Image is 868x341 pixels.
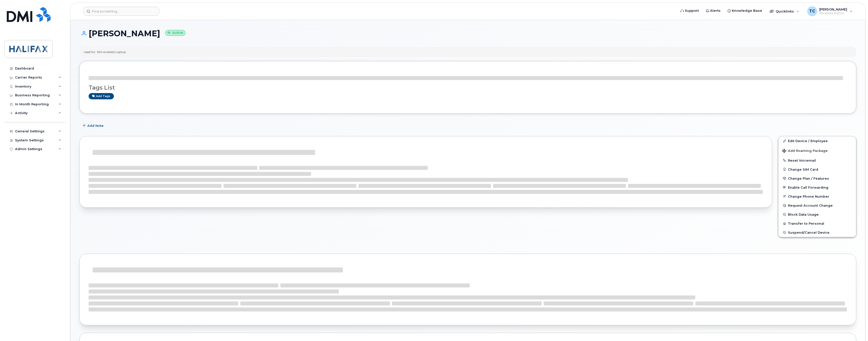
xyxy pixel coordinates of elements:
[165,30,185,36] small: Active
[788,231,829,234] span: Suspend/Cancel Device
[788,176,829,180] span: Change Plan / Features
[782,149,828,154] span: Add Roaming Package
[89,85,847,91] h3: Tags List
[778,183,856,192] button: Enable Call Forwarding
[87,123,104,128] span: Add Note
[778,165,856,174] button: Change SIM Card
[778,136,856,145] a: Edit Device / Employee
[79,29,856,38] h1: [PERSON_NAME]
[89,93,114,99] a: Add tags
[778,219,856,228] button: Transfer to Personal
[778,201,856,210] button: Request Account Change
[778,156,856,165] button: Reset Voicemail
[778,192,856,201] button: Change Phone Number
[778,228,856,237] button: Suspend/Cancel Device
[778,210,856,219] button: Block Data Usage
[788,185,828,189] span: Enable Call Forwarding
[84,50,126,54] div: Used for: SIM-enabled Laptop
[778,174,856,183] button: Change Plan / Features
[79,121,108,130] button: Add Note
[778,145,856,156] button: Add Roaming Package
